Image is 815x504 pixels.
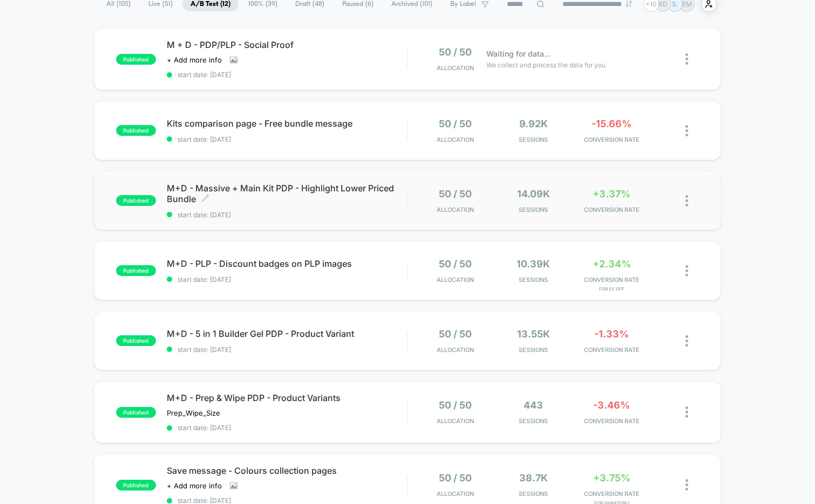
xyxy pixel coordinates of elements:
[437,206,474,213] span: Allocation
[167,39,407,50] span: M + D - PDP/PLP - Social Proof
[167,71,407,79] span: start date: [DATE]
[437,64,474,72] span: Allocation
[167,392,407,403] span: M+D - Prep & Wipe PDP - Product Variants
[439,328,472,340] span: 50 / 50
[437,417,474,425] span: Allocation
[685,406,688,418] img: close
[167,424,407,432] span: start date: [DATE]
[437,490,474,498] span: Allocation
[592,118,631,129] span: -15.66%
[116,480,156,491] span: published
[685,53,688,65] img: close
[497,490,570,498] span: Sessions
[685,195,688,206] img: close
[167,275,407,284] span: start date: [DATE]
[685,265,688,277] img: close
[439,188,472,199] span: 50 / 50
[116,195,156,206] span: published
[439,472,472,484] span: 50 / 50
[439,399,472,411] span: 50 / 50
[593,258,631,270] span: +2.34%
[497,276,570,284] span: Sessions
[575,136,648,143] span: CONVERSION RATE
[575,286,648,292] span: for £X Off
[575,346,648,354] span: CONVERSION RATE
[575,417,648,425] span: CONVERSION RATE
[626,1,632,7] img: end
[167,118,407,129] span: Kits comparison page - Free bundle message
[116,407,156,418] span: published
[437,346,474,354] span: Allocation
[439,46,472,58] span: 50 / 50
[167,465,407,476] span: Save message - Colours collection pages
[497,206,570,213] span: Sessions
[524,399,543,411] span: 443
[437,276,474,284] span: Allocation
[167,346,407,354] span: start date: [DATE]
[685,479,688,491] img: close
[594,328,629,340] span: -1.33%
[167,409,220,417] span: Prep_Wipe_Size
[116,125,156,136] span: published
[517,328,550,340] span: 13.55k
[593,472,630,484] span: +3.75%
[167,211,407,219] span: start date: [DATE]
[593,399,630,411] span: -3.46%
[575,206,648,213] span: CONVERSION RATE
[685,125,688,136] img: close
[519,472,548,484] span: 38.7k
[517,258,550,270] span: 10.39k
[167,135,407,143] span: start date: [DATE]
[486,48,551,60] span: Waiting for data...
[116,265,156,276] span: published
[517,188,550,199] span: 14.09k
[575,490,648,498] span: CONVERSION RATE
[519,118,548,129] span: 9.92k
[439,118,472,129] span: 50 / 50
[167,183,407,204] span: M+D - Massive + Main Kit PDP - Highlight Lower Priced Bundle
[497,417,570,425] span: Sessions
[167,481,222,490] span: + Add more info
[167,258,407,269] span: M+D - PLP - Discount badges on PLP images
[486,60,606,70] span: We collect and process the data for you
[685,335,688,347] img: close
[116,54,156,65] span: published
[593,188,630,199] span: +3.37%
[437,136,474,143] span: Allocation
[497,346,570,354] span: Sessions
[497,136,570,143] span: Sessions
[116,335,156,346] span: published
[167,56,222,64] span: + Add more info
[439,258,472,270] span: 50 / 50
[167,328,407,339] span: M+D - 5 in 1 Builder Gel PDP - Product Variant
[575,276,648,284] span: CONVERSION RATE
